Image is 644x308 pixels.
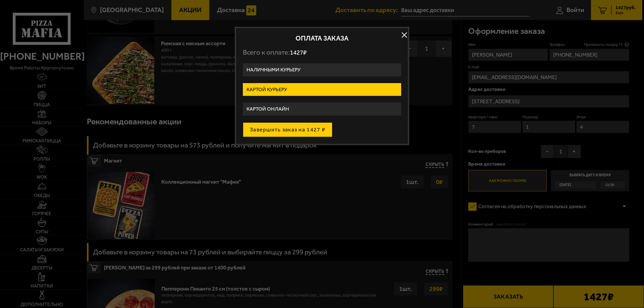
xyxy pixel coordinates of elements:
p: Всего к оплате: [243,48,401,57]
button: Завершить заказ на 1427 ₽ [243,122,332,137]
span: 1427 ₽ [290,49,307,56]
h2: Оплата заказа [243,35,401,42]
label: Наличными курьеру [243,63,401,76]
label: Картой онлайн [243,103,401,116]
label: Картой курьеру [243,83,401,96]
